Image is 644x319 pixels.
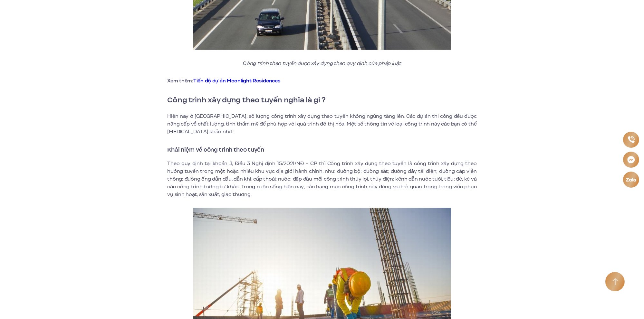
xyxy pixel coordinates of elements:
p: Hiện nay ở [GEOGRAPHIC_DATA], số lượng công trình xây dựng theo tuyến không ngừng tăng lên. Các d... [168,112,477,136]
strong: Xem thêm: [168,77,281,84]
img: Messenger icon [627,155,635,164]
p: C [168,60,477,67]
em: ông trình theo tuyến được xây dựng theo quy định của pháp luật [246,60,401,67]
img: Arrow icon [612,278,618,286]
strong: Khái niệm về công trình theo tuyến [168,145,264,154]
a: Tiến độ dự án Moonlight Residences [193,77,280,84]
img: Zalo icon [626,177,637,182]
img: Phone icon [628,136,635,143]
p: Theo quy định tại khoản 3, Điều 3 Nghị định 15/2021/NĐ – CP thì Công trình xây dựng theo tuyến là... [168,160,477,198]
strong: Công trình xây dựng theo tuyến nghĩa là gì ? [168,94,326,105]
